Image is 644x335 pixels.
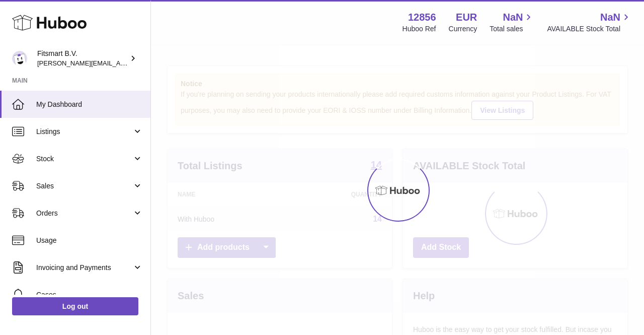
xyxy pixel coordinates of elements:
span: [PERSON_NAME][EMAIL_ADDRESS][DOMAIN_NAME] [37,59,202,67]
span: AVAILABLE Stock Total [547,24,632,34]
span: Listings [36,127,132,137]
div: Huboo Ref [403,24,436,34]
span: My Dashboard [36,100,143,109]
span: Stock [36,154,132,164]
strong: EUR [456,11,477,24]
strong: 12856 [408,11,436,24]
a: NaN Total sales [490,11,534,34]
div: Currency [449,24,477,34]
span: Invoicing and Payments [36,263,132,273]
span: NaN [600,11,620,24]
span: Total sales [490,24,534,34]
a: Log out [12,297,138,315]
span: Orders [36,209,132,218]
span: Usage [36,236,143,245]
span: NaN [503,11,523,24]
div: Fitsmart B.V. [37,49,128,68]
img: jonathan@leaderoo.com [12,51,27,66]
span: Sales [36,181,132,191]
a: NaN AVAILABLE Stock Total [547,11,632,34]
span: Cases [36,290,143,300]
